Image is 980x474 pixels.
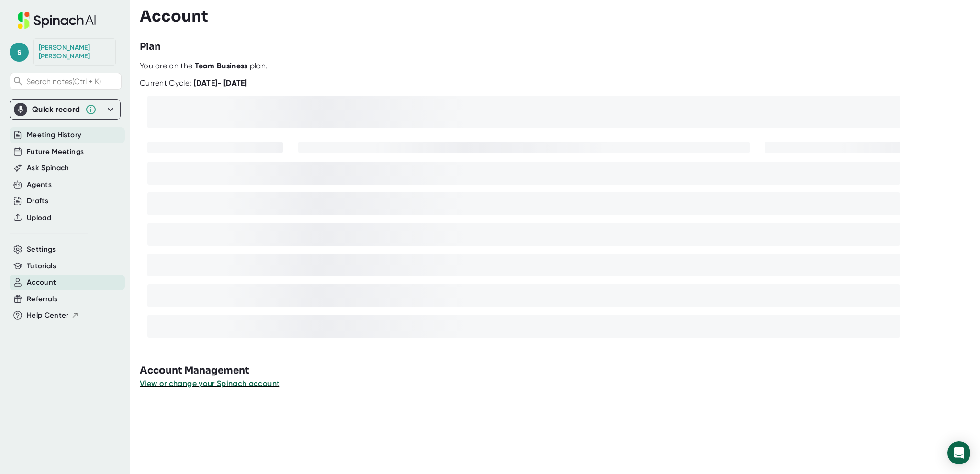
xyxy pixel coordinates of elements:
[194,78,247,88] b: [DATE] - [DATE]
[10,43,29,62] span: s
[27,310,79,321] button: Help Center
[39,44,111,60] div: Scott Nordquist
[947,441,970,464] div: Open Intercom Messenger
[27,163,69,174] button: Ask Spinach
[27,244,56,255] button: Settings
[14,100,116,119] div: Quick record
[27,130,81,141] button: Meeting History
[26,77,101,86] span: Search notes (Ctrl + K)
[140,378,279,389] button: View or change your Spinach account
[27,310,69,321] span: Help Center
[140,379,279,388] span: View or change your Spinach account
[140,61,976,71] div: You are on the plan.
[27,179,52,190] button: Agents
[27,294,57,305] button: Referrals
[32,105,80,114] div: Quick record
[27,196,48,207] button: Drafts
[27,277,56,288] button: Account
[140,78,247,88] div: Current Cycle:
[140,364,980,378] h3: Account Management
[27,146,84,157] button: Future Meetings
[27,261,56,272] button: Tutorials
[27,212,51,223] button: Upload
[195,61,248,70] b: Team Business
[140,40,161,54] h3: Plan
[140,7,208,25] h3: Account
